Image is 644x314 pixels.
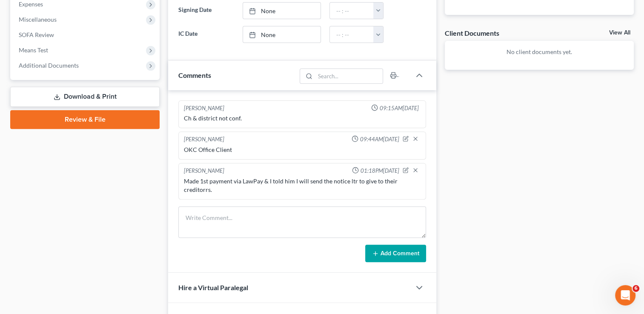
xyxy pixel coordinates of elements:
span: 6 [633,285,639,292]
span: Miscellaneous [19,16,57,23]
input: -- : -- [330,26,374,43]
iframe: Intercom live chat [615,285,635,305]
div: [PERSON_NAME] [184,135,224,144]
span: 09:15AM[DATE] [380,104,419,112]
span: Means Test [19,46,48,54]
div: [PERSON_NAME] [184,104,224,112]
div: Client Documents [445,29,499,37]
span: 09:44AM[DATE] [360,135,399,143]
div: Made 1st payment via LawPay & I told him I will send the notice ltr to give to their creditorrs. [184,177,421,194]
label: IC Date [174,26,238,43]
a: View All [609,30,630,36]
label: Signing Date [174,2,238,19]
input: Search... [315,69,383,83]
span: Hire a Virtual Paralegal [178,283,248,291]
span: Additional Documents [19,62,79,69]
a: Download & Print [10,87,160,107]
div: OKC Office Client [184,146,421,154]
span: 01:18PM[DATE] [361,167,399,175]
a: None [243,3,321,19]
div: Ch & district not conf. [184,114,421,123]
span: Comments [178,71,211,79]
span: Expenses [19,0,43,8]
a: None [243,26,321,43]
p: No client documents yet. [452,48,627,56]
button: Add Comment [365,245,426,263]
a: SOFA Review [12,27,160,43]
a: Review & File [10,110,160,129]
input: -- : -- [330,3,374,19]
div: [PERSON_NAME] [184,167,224,175]
span: SOFA Review [19,31,54,38]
